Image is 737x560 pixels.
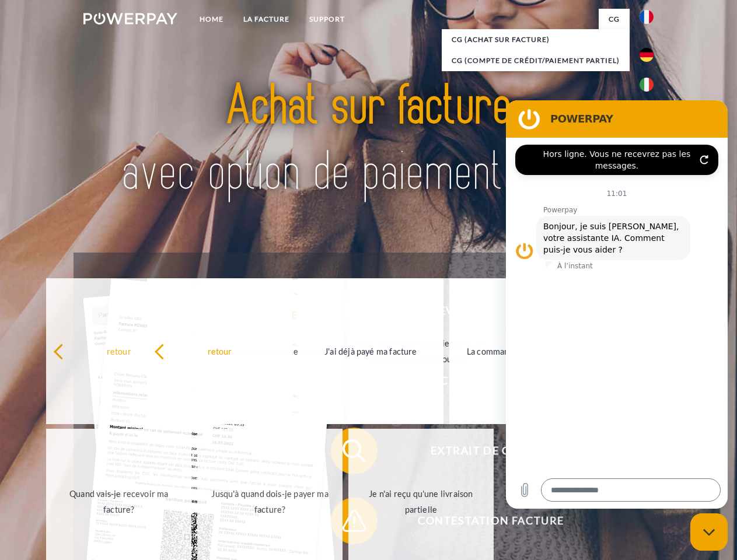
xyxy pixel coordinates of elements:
a: CG [599,9,630,30]
div: La commande a été renvoyée [456,343,588,359]
a: Support [299,9,355,30]
a: CG (Compte de crédit/paiement partiel) [442,50,630,71]
div: Quand vais-je recevoir ma facture? [53,486,184,517]
a: LA FACTURE [233,9,299,30]
div: retour [154,343,285,359]
div: J'ai déjà payé ma facture [305,343,436,359]
a: Home [190,9,233,30]
div: Je n'ai reçu qu'une livraison partielle [355,486,487,517]
img: fr [640,10,654,24]
img: it [640,78,654,92]
iframe: Fenêtre de messagerie [506,100,728,509]
img: title-powerpay_fr.svg [111,56,626,223]
img: de [640,48,654,62]
div: Jusqu'à quand dois-je payer ma facture? [204,486,336,517]
a: CG (achat sur facture) [442,29,630,50]
iframe: Bouton de lancement de la fenêtre de messagerie, conversation en cours [690,513,728,551]
img: logo-powerpay-white.svg [83,13,177,24]
div: retour [53,343,184,359]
